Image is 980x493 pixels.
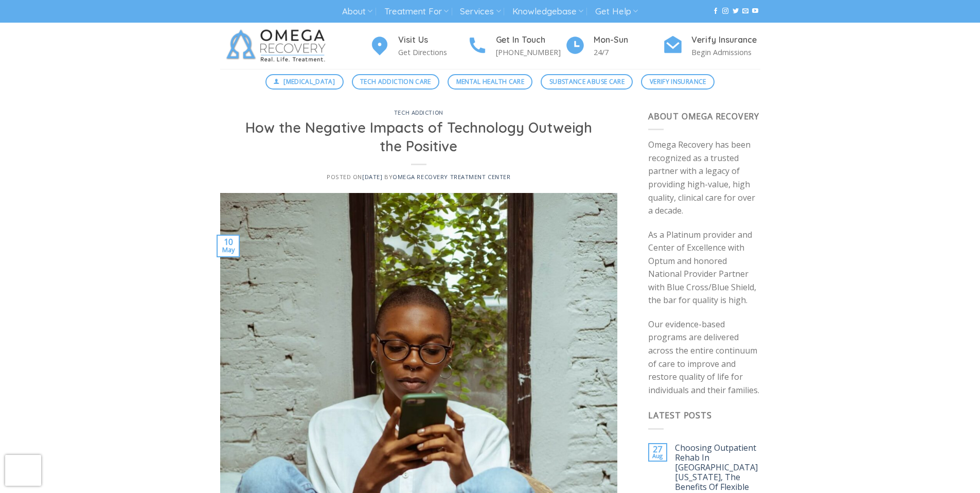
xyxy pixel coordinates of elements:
[352,74,440,90] a: Tech Addiction Care
[233,119,605,155] h1: How the Negative Impacts of Technology Outweigh the Positive
[648,318,760,397] p: Our evidence-based programs are delivered across the entire continuum of care to improve and rest...
[394,109,443,116] a: tech addiction
[384,2,449,21] a: Treatment For
[384,173,511,181] span: by
[549,77,625,86] span: Substance Abuse Care
[663,33,760,59] a: Verify Insurance Begin Admissions
[342,2,372,21] a: About
[648,228,760,308] p: As a Platinum provider and Center of Excellence with Optum and honored National Provider Partner ...
[691,46,760,58] p: Begin Admissions
[512,2,583,21] a: Knowledgebase
[496,33,565,47] h4: Get In Touch
[733,8,739,15] a: Follow on Twitter
[456,77,524,86] span: Mental Health Care
[467,33,565,59] a: Get In Touch [PHONE_NUMBER]
[541,74,633,90] a: Substance Abuse Care
[752,8,758,15] a: Follow on YouTube
[641,74,715,90] a: Verify Insurance
[595,2,638,21] a: Get Help
[594,46,663,58] p: 24/7
[398,33,467,47] h4: Visit Us
[648,138,760,218] p: Omega Recovery has been recognized as a trusted partner with a legacy of providing high-value, hi...
[398,46,467,58] p: Get Directions
[360,77,431,86] span: Tech Addiction Care
[369,33,467,59] a: Visit Us Get Directions
[265,74,344,90] a: [MEDICAL_DATA]
[448,74,532,90] a: Mental Health Care
[648,410,712,421] span: Latest Posts
[712,8,719,15] a: Follow on Facebook
[648,111,759,122] span: About Omega Recovery
[691,33,760,47] h4: Verify Insurance
[460,2,501,21] a: Services
[283,77,335,86] span: [MEDICAL_DATA]
[393,173,510,181] a: Omega Recovery Treatment Center
[5,455,41,486] iframe: reCAPTCHA
[362,173,382,181] a: [DATE]
[722,8,728,15] a: Follow on Instagram
[742,8,749,15] a: Send us an email
[594,33,663,47] h4: Mon-Sun
[650,77,706,86] span: Verify Insurance
[220,23,336,69] img: Omega Recovery
[496,46,565,58] p: [PHONE_NUMBER]
[327,173,382,181] span: Posted on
